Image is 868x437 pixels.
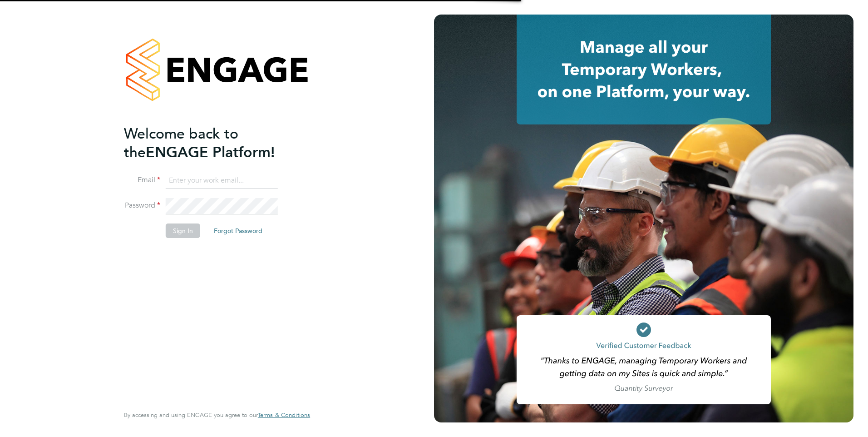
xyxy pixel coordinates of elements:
button: Sign In [166,223,200,238]
h2: ENGAGE Platform! [124,124,301,162]
span: By accessing and using ENGAGE you agree to our [124,411,310,419]
label: Password [124,201,160,210]
label: Email [124,175,160,185]
span: Welcome back to the [124,125,238,161]
span: Terms & Conditions [258,411,310,419]
a: Terms & Conditions [258,412,310,419]
button: Forgot Password [207,223,270,238]
input: Enter your work email... [166,173,278,189]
